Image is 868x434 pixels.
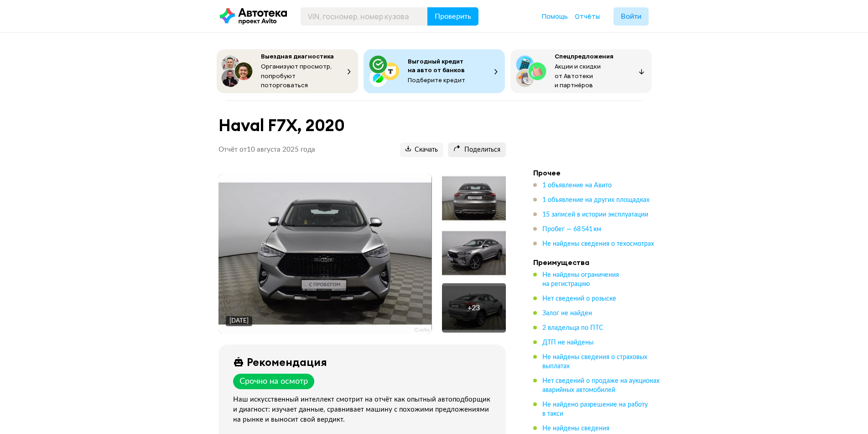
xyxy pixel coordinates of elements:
[400,143,443,157] button: Скачать
[218,174,432,333] img: Main car
[542,339,593,346] span: ДТП не найдены
[555,62,601,89] span: Акции и скидки от Автотеки и партнёров
[239,376,308,386] div: Срочно на осмотр
[261,52,334,60] span: Выездная диагностика
[261,62,332,89] span: Организуют просмотр, попробуют поторговаться
[621,13,641,20] span: Войти
[542,325,603,331] span: 2 владельца по ПТС
[542,310,592,317] span: Залог не найден
[435,13,471,20] span: Проверить
[533,258,661,267] h4: Преимущества
[533,168,661,177] h4: Прочее
[542,226,601,233] span: Пробег — 68 541 км
[542,241,654,247] span: Не найдены сведения о техосмотрах
[218,116,506,135] h1: Haval F7X, 2020
[408,57,465,74] span: Выгодный кредит на авто от банков
[542,378,660,393] span: Нет сведений о продаже на аукционах аварийных автомобилей
[301,7,428,26] input: VIN, госномер, номер кузова
[555,52,613,60] span: Спецпредложения
[453,146,500,154] span: Поделиться
[405,146,438,154] span: Скачать
[542,272,619,287] span: Не найдены ограничения на регистрацию
[448,143,506,157] button: Поделиться
[427,7,478,26] button: Проверить
[542,296,616,302] span: Нет сведений о розыске
[468,303,480,312] div: + 23
[542,354,647,370] span: Не найдены сведения о страховых выплатах
[542,212,648,218] span: 15 записей в истории эксплуатации
[218,145,315,154] p: Отчёт от 10 августа 2025 года
[217,49,358,93] button: Выездная диагностикаОрганизуют просмотр, попробуют поторговаться
[542,182,612,189] span: 1 объявление на Авито
[542,402,648,417] span: Не найдено разрешение на работу в такси
[510,49,652,93] button: СпецпредложенияАкции и скидки от Автотеки и партнёров
[408,76,465,84] span: Подберите кредит
[229,317,249,325] div: [DATE]
[613,7,649,26] button: Войти
[542,197,650,203] span: 1 объявление на других площадках
[575,12,600,21] a: Отчёты
[233,395,495,425] div: Наш искусственный интеллект смотрит на отчёт как опытный автоподборщик и диагност: изучает данные...
[364,49,505,93] button: Выгодный кредит на авто от банковПодберите кредит
[247,355,327,368] div: Рекомендация
[542,12,568,21] a: Помощь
